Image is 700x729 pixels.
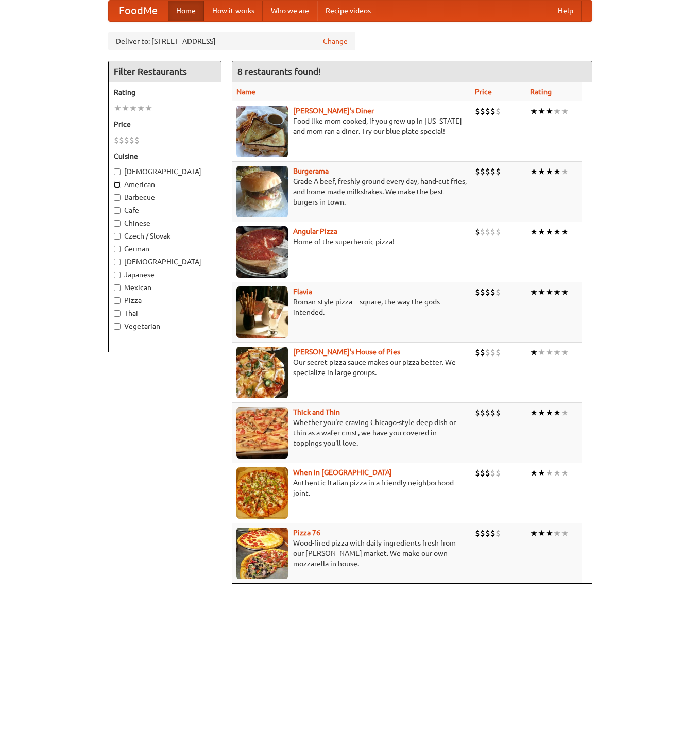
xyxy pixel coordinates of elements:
[145,103,152,114] li: ★
[263,1,317,21] a: Who we are
[236,538,467,569] p: Wood-fired pizza with daily ingredients fresh from our [PERSON_NAME] market. We make our own mozz...
[475,286,480,298] li: $
[561,106,569,117] li: ★
[114,181,121,188] input: American
[236,407,288,459] img: thick.jpg
[538,347,545,358] li: ★
[236,166,288,217] img: burgerama.jpg
[496,467,501,479] li: $
[485,226,490,238] li: $
[475,347,480,358] li: $
[293,529,320,537] a: Pizza 76
[530,407,538,418] li: ★
[124,134,129,146] li: $
[114,282,216,293] label: Mexican
[530,88,552,96] a: Rating
[114,119,216,129] h5: Price
[236,286,288,338] img: flavia.jpg
[293,348,400,356] a: [PERSON_NAME]'s House of Pies
[561,166,569,177] li: ★
[475,407,480,418] li: $
[114,207,121,214] input: Cafe
[496,106,501,117] li: $
[538,407,545,418] li: ★
[236,106,288,157] img: sallys.jpg
[114,246,121,252] input: German
[550,1,582,21] a: Help
[108,32,355,50] div: Deliver to: [STREET_ADDRESS]
[475,226,480,238] li: $
[480,226,485,238] li: $
[114,220,121,227] input: Chinese
[293,227,337,235] b: Angular Pizza
[293,167,329,175] a: Burgerama
[496,166,501,177] li: $
[545,226,553,238] li: ★
[530,226,538,238] li: ★
[236,236,467,247] p: Home of the superheroic pizza!
[293,107,374,115] a: [PERSON_NAME]'s Diner
[490,166,496,177] li: $
[485,286,490,298] li: $
[561,347,569,358] li: ★
[545,166,553,177] li: ★
[480,407,485,418] li: $
[496,347,501,358] li: $
[114,151,216,161] h5: Cuisine
[236,116,467,137] p: Food like mom cooked, if you grew up in [US_STATE] and mom ran a diner. Try our blue plate special!
[293,287,312,296] a: Flavia
[114,192,216,202] label: Barbecue
[119,134,124,146] li: $
[553,467,561,479] li: ★
[530,286,538,298] li: ★
[109,1,168,21] a: FoodMe
[545,286,553,298] li: ★
[114,321,216,331] label: Vegetarian
[114,179,216,190] label: American
[538,467,545,479] li: ★
[561,467,569,479] li: ★
[114,295,216,306] label: Pizza
[114,259,121,265] input: [DEMOGRAPHIC_DATA]
[114,194,121,201] input: Barbecue
[530,347,538,358] li: ★
[109,61,221,82] h4: Filter Restaurants
[561,286,569,298] li: ★
[236,478,467,498] p: Authentic Italian pizza in a friendly neighborhood joint.
[317,1,379,21] a: Recipe videos
[114,205,216,215] label: Cafe
[114,257,216,267] label: [DEMOGRAPHIC_DATA]
[137,103,145,114] li: ★
[553,106,561,117] li: ★
[475,106,480,117] li: $
[496,528,501,539] li: $
[236,357,467,378] p: Our secret pizza sauce makes our pizza better. We specialize in large groups.
[114,269,216,280] label: Japanese
[129,134,134,146] li: $
[114,244,216,254] label: German
[490,528,496,539] li: $
[496,226,501,238] li: $
[480,286,485,298] li: $
[490,467,496,479] li: $
[114,231,216,241] label: Czech / Slovak
[553,286,561,298] li: ★
[561,226,569,238] li: ★
[114,297,121,304] input: Pizza
[490,407,496,418] li: $
[237,66,321,76] ng-pluralize: 8 restaurants found!
[236,417,467,448] p: Whether you're craving Chicago-style deep dish or thin as a wafer crust, we have you covered in t...
[114,308,216,318] label: Thai
[485,166,490,177] li: $
[114,233,121,240] input: Czech / Slovak
[204,1,263,21] a: How it works
[485,106,490,117] li: $
[490,226,496,238] li: $
[114,284,121,291] input: Mexican
[490,347,496,358] li: $
[485,347,490,358] li: $
[236,347,288,398] img: luigis.jpg
[553,528,561,539] li: ★
[530,166,538,177] li: ★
